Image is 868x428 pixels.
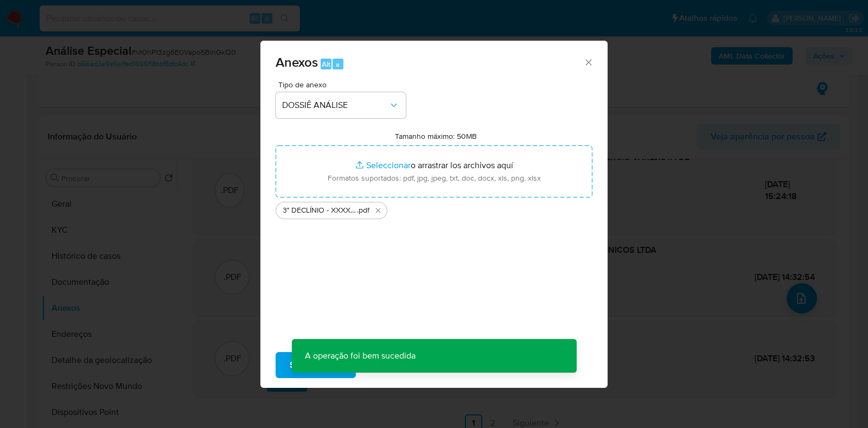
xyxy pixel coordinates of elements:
[276,92,406,118] button: DOSSIÊ ANÁLISE
[282,100,388,111] span: DOSSIÊ ANÁLISE
[292,339,429,373] p: A operação foi bem sucedida
[357,205,369,216] span: .pdf
[276,53,318,72] span: Anexos
[283,205,357,216] span: 3° DECLÍNIO - XXXX_XX - 18983263000123- AFC COMERCIO VAREJISTA DE COMPONENTES ELETRONICOS LTDA
[395,131,477,141] label: Tamanho máximo: 50MB
[374,353,410,377] span: Cancelar
[583,57,593,67] button: Cerrar
[278,81,409,88] span: Tipo de anexo
[336,59,340,69] span: a
[276,352,356,378] button: Subir arquivo
[372,204,385,217] button: Eliminar 3° DECLÍNIO - XXXX_XX - 18983263000123- AFC COMERCIO VAREJISTA DE COMPONENTES ELETRONICO...
[290,353,342,377] span: Subir arquivo
[276,197,592,219] ul: Archivos seleccionados
[322,59,330,69] span: Alt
